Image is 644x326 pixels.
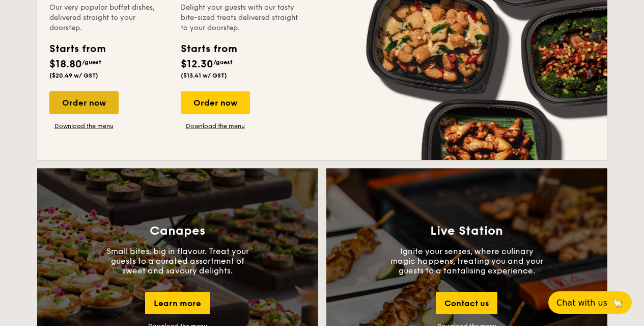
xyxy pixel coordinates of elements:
h3: Live Station [430,224,503,238]
span: ($20.49 w/ GST) [49,72,98,79]
h3: Canapes [150,224,205,238]
p: Ignite your senses, where culinary magic happens, treating you and your guests to a tantalising e... [390,246,543,275]
div: Starts from [181,41,236,57]
span: /guest [213,59,233,66]
span: Chat with us [556,298,607,308]
div: Order now [49,91,119,114]
div: Starts from [49,41,105,57]
span: $18.80 [49,58,82,70]
a: Download the menu [49,122,119,130]
p: Small bites, big in flavour. Treat your guests to a curated assortment of sweet and savoury delig... [101,246,254,275]
a: Download the menu [181,122,250,130]
div: Our very popular buffet dishes, delivered straight to your doorstep. [49,3,169,33]
div: Contact us [436,292,497,314]
div: Learn more [145,292,210,314]
div: Order now [181,91,250,114]
button: Chat with us🦙 [548,291,632,314]
span: $12.30 [181,58,213,70]
span: 🦙 [611,297,624,309]
span: /guest [82,59,101,66]
div: Delight your guests with our tasty bite-sized treats delivered straight to your doorstep. [181,3,300,33]
span: ($13.41 w/ GST) [181,72,227,79]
